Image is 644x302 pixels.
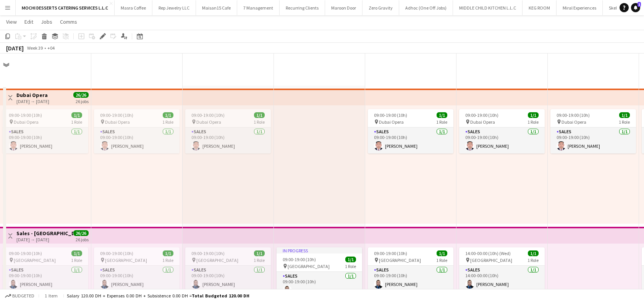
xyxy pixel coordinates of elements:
[6,44,24,52] div: [DATE]
[638,2,641,7] span: 1
[14,257,56,263] span: [GEOGRAPHIC_DATA]
[3,266,88,292] app-card-role: Sales1/109:00-19:00 (10h)[PERSON_NAME]
[3,247,88,292] app-job-card: 09:00-19:00 (10h)1/1 [GEOGRAPHIC_DATA]1 RoleSales1/109:00-19:00 (10h)[PERSON_NAME]
[523,0,557,15] button: KEG ROOM
[196,119,221,125] span: Dubai Opera
[152,0,196,15] button: Rep Jewelry LLC
[528,250,539,256] span: 1/1
[16,230,73,237] h3: Sales - [GEOGRAPHIC_DATA]
[437,112,447,118] span: 1/1
[619,112,630,118] span: 1/1
[163,112,173,118] span: 1/1
[3,109,88,153] app-job-card: 09:00-19:00 (10h)1/1 Dubai Opera1 RoleSales1/109:00-19:00 (10h)[PERSON_NAME]
[557,0,603,15] button: Miral Experiences
[368,128,453,153] app-card-role: Sales1/109:00-19:00 (10h)[PERSON_NAME]
[459,128,545,153] app-card-role: Sales1/109:00-19:00 (10h)[PERSON_NAME]
[100,112,133,118] span: 09:00-19:00 (10h)
[16,92,49,99] h3: Dubai Opera
[47,45,55,51] div: +04
[550,128,636,153] app-card-role: Sales1/109:00-19:00 (10h)[PERSON_NAME]
[12,293,34,299] span: Budgeted
[6,18,17,25] span: View
[76,236,89,242] div: 26 jobs
[374,250,407,256] span: 09:00-19:00 (10h)
[437,250,447,256] span: 1/1
[24,18,33,25] span: Edit
[283,257,316,262] span: 09:00-19:00 (10h)
[459,266,545,292] app-card-role: Sales1/114:00-00:00 (10h)[PERSON_NAME]
[254,119,265,125] span: 1 Role
[3,128,88,153] app-card-role: Sales1/109:00-19:00 (10h)[PERSON_NAME]
[73,230,89,236] span: 26/26
[399,0,453,15] button: Adhoc (One Off Jobs)
[470,257,512,263] span: [GEOGRAPHIC_DATA]
[41,18,52,25] span: Jobs
[9,112,42,118] span: 09:00-19:00 (10h)
[71,112,82,118] span: 1/1
[345,263,356,269] span: 1 Role
[459,109,545,153] div: 09:00-19:00 (10h)1/1 Dubai Opera1 RoleSales1/109:00-19:00 (10h)[PERSON_NAME]
[288,263,330,269] span: [GEOGRAPHIC_DATA]
[163,250,173,256] span: 1/1
[94,109,180,153] app-job-card: 09:00-19:00 (10h)1/1 Dubai Opera1 RoleSales1/109:00-19:00 (10h)[PERSON_NAME]
[16,0,115,15] button: MOCHI DESSERTS CATERING SERVICES L.L.C
[277,247,362,298] app-job-card: In progress09:00-19:00 (10h)1/1 [GEOGRAPHIC_DATA]1 RoleSales1/109:00-19:00 (10h)[PERSON_NAME]
[105,119,130,125] span: Dubai Opera
[185,109,271,153] app-job-card: 09:00-19:00 (10h)1/1 Dubai Opera1 RoleSales1/109:00-19:00 (10h)[PERSON_NAME]
[71,250,82,256] span: 1/1
[528,112,539,118] span: 1/1
[470,119,495,125] span: Dubai Opera
[3,17,20,27] a: View
[115,0,152,15] button: Masra Coffee
[619,119,630,125] span: 1 Role
[185,247,271,292] app-job-card: 09:00-19:00 (10h)1/1 [GEOGRAPHIC_DATA]1 RoleSales1/109:00-19:00 (10h)[PERSON_NAME]
[561,119,586,125] span: Dubai Opera
[436,119,447,125] span: 1 Role
[362,0,399,15] button: Zero Gravity
[368,247,453,292] app-job-card: 09:00-19:00 (10h)1/1 [GEOGRAPHIC_DATA]1 RoleSales1/109:00-19:00 (10h)[PERSON_NAME]
[21,17,36,27] a: Edit
[550,109,636,153] app-job-card: 09:00-19:00 (10h)1/1 Dubai Opera1 RoleSales1/109:00-19:00 (10h)[PERSON_NAME]
[453,0,523,15] button: MIDDLE CHILD KITCHEN L.L.C
[325,0,362,15] button: Maroon Door
[185,266,271,292] app-card-role: Sales1/109:00-19:00 (10h)[PERSON_NAME]
[374,112,407,118] span: 09:00-19:00 (10h)
[196,257,238,263] span: [GEOGRAPHIC_DATA]
[94,266,180,292] app-card-role: Sales1/109:00-19:00 (10h)[PERSON_NAME]
[57,17,80,27] a: Comms
[379,119,404,125] span: Dubai Opera
[94,247,180,292] app-job-card: 09:00-19:00 (10h)1/1 [GEOGRAPHIC_DATA]1 RoleSales1/109:00-19:00 (10h)[PERSON_NAME]
[76,98,89,104] div: 26 jobs
[105,257,147,263] span: [GEOGRAPHIC_DATA]
[94,128,180,153] app-card-role: Sales1/109:00-19:00 (10h)[PERSON_NAME]
[254,112,265,118] span: 1/1
[191,112,225,118] span: 09:00-19:00 (10h)
[436,257,447,263] span: 1 Role
[162,119,173,125] span: 1 Role
[254,250,265,256] span: 1/1
[4,292,36,300] button: Budgeted
[379,257,421,263] span: [GEOGRAPHIC_DATA]
[16,237,73,242] div: [DATE] → [DATE]
[459,247,545,292] app-job-card: 14:00-00:00 (10h) (Wed)1/1 [GEOGRAPHIC_DATA]1 RoleSales1/114:00-00:00 (10h)[PERSON_NAME]
[277,272,362,298] app-card-role: Sales1/109:00-19:00 (10h)[PERSON_NAME]
[368,109,453,153] app-job-card: 09:00-19:00 (10h)1/1 Dubai Opera1 RoleSales1/109:00-19:00 (10h)[PERSON_NAME]
[280,0,325,15] button: Recurring Clients
[196,0,237,15] button: Maisan15 Cafe
[71,119,82,125] span: 1 Role
[38,17,55,27] a: Jobs
[14,119,39,125] span: Dubai Opera
[277,247,362,254] div: In progress
[465,112,498,118] span: 09:00-19:00 (10h)
[9,250,42,256] span: 09:00-19:00 (10h)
